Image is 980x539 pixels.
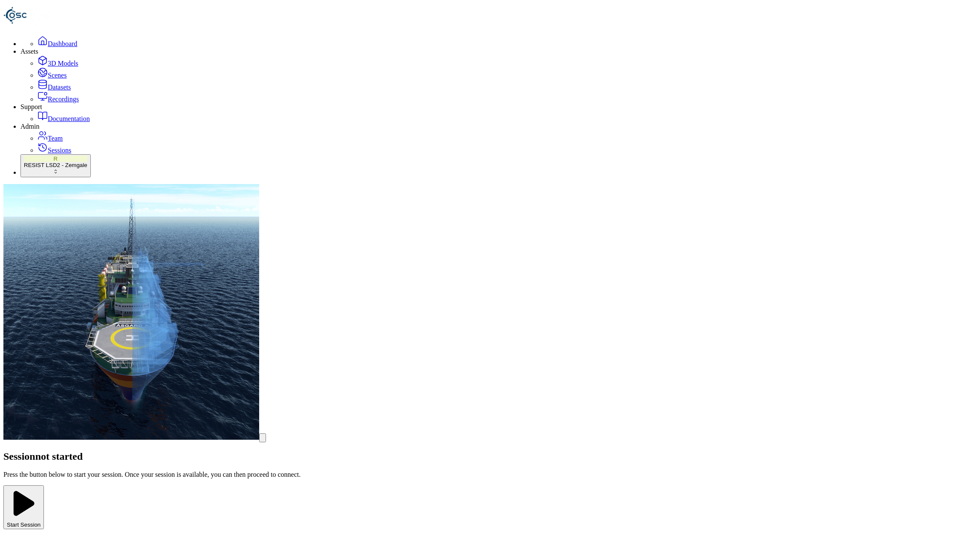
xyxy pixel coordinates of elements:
[38,60,78,67] a: 3D Models
[38,40,77,47] a: Dashboard
[3,485,44,529] button: Start Session
[38,135,63,142] a: Team
[38,95,79,103] a: Recordings
[38,115,90,122] a: Documentation
[20,123,977,130] div: Admin
[20,154,91,177] button: Select a workspace
[3,451,977,462] h2: Session
[24,156,87,162] div: R
[3,471,977,478] p: Press the button below to start your session. Once your session is available, you can then procee...
[24,162,87,168] div: RESIST LSD2 - Zemgale
[3,3,27,27] img: Logo
[38,147,71,154] a: Sessions
[20,103,977,111] div: Support
[38,84,71,91] a: Datasets
[27,3,51,27] img: Logo
[3,184,259,440] img: osc-screenshot-CYNwIf09.jpg
[35,451,83,462] span: not started
[38,72,66,79] a: Scenes
[20,48,977,55] div: Assets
